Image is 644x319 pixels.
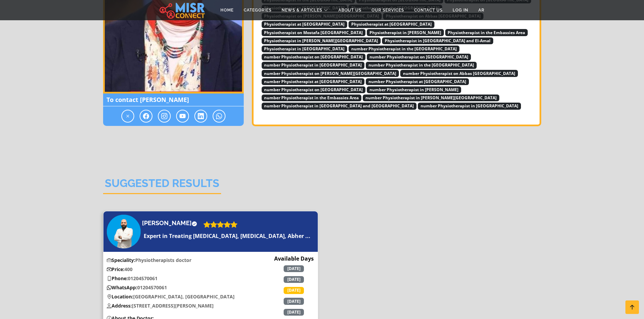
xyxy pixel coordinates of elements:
[284,298,304,304] span: [DATE]
[284,309,304,316] span: [DATE]
[262,61,365,68] a: number Physiotherapist in [GEOGRAPHIC_DATA]
[192,221,197,227] svg: Verified account
[142,232,312,240] a: Expert in Treating [MEDICAL_DATA], [MEDICAL_DATA], Abher ...
[382,36,493,44] a: Physiotherapist in [GEOGRAPHIC_DATA] and El-Amal
[107,302,132,309] b: Address:
[367,54,471,60] span: number Physiotherapist on [GEOGRAPHIC_DATA]
[262,70,399,77] span: number Physiotherapist on [PERSON_NAME][GEOGRAPHIC_DATA]
[262,36,381,44] a: Physiotherapist in [PERSON_NAME][GEOGRAPHIC_DATA]
[142,219,200,227] a: [PERSON_NAME]
[262,94,362,101] a: number Physiotherapist in the Embassies Area
[284,265,304,272] span: [DATE]
[366,61,477,68] a: number Physiotherapist in the [GEOGRAPHIC_DATA]
[262,78,365,85] span: number Physiotherapist at [GEOGRAPHIC_DATA]
[103,302,262,309] p: [STREET_ADDRESS][PERSON_NAME]
[367,53,471,60] a: number Physiotherapist on [GEOGRAPHIC_DATA]
[363,94,499,101] a: number Physiotherapist in [PERSON_NAME][GEOGRAPHIC_DATA]
[107,293,133,300] b: Location:
[349,45,459,52] a: number Physiotherapist in the [GEOGRAPHIC_DATA]
[215,4,239,17] a: Home
[445,29,528,36] span: Physiotherapist in the Embassies Area
[400,69,518,77] a: number Physiotherapist on Abbas [GEOGRAPHIC_DATA]
[262,102,417,109] a: number Physiotherapist in [GEOGRAPHIC_DATA] and [GEOGRAPHIC_DATA]
[262,86,366,93] span: number Physiotherapist on [GEOGRAPHIC_DATA]
[239,4,277,17] a: Categories
[103,177,221,194] h2: Suggested Results
[333,4,366,17] a: About Us
[262,28,366,36] a: Physiotherapist on Mostafa [GEOGRAPHIC_DATA]
[366,62,477,69] span: number Physiotherapist in the [GEOGRAPHIC_DATA]
[418,102,521,109] a: number Physiotherapist in [GEOGRAPHIC_DATA]
[282,7,322,13] span: News & Articles
[367,85,461,93] a: number Physiotherapist in [PERSON_NAME]
[363,95,499,101] span: number Physiotherapist in [PERSON_NAME][GEOGRAPHIC_DATA]
[367,86,461,93] span: number Physiotherapist in [PERSON_NAME]
[262,62,365,69] span: number Physiotherapist in [GEOGRAPHIC_DATA]
[262,85,366,93] a: number Physiotherapist on [GEOGRAPHIC_DATA]
[103,293,262,300] p: [GEOGRAPHIC_DATA], [GEOGRAPHIC_DATA]
[103,266,262,273] p: 400
[107,266,124,272] b: Price:
[284,287,304,294] span: [DATE]
[107,215,141,248] img: Dr. Ayman Essam
[277,4,333,17] a: News & Articles
[445,28,528,36] a: Physiotherapist in the Embassies Area
[262,20,348,27] a: Physiotherapist at [GEOGRAPHIC_DATA]
[103,94,244,106] span: To contact [PERSON_NAME]
[367,29,444,36] span: Physiotherapist in [PERSON_NAME]
[262,95,362,101] span: number Physiotherapist in the Embassies Area
[103,275,262,282] p: 01204570061
[262,103,417,109] span: number Physiotherapist in [GEOGRAPHIC_DATA] and [GEOGRAPHIC_DATA]
[103,284,262,291] p: 01204570061
[262,46,348,52] span: Physiotherapist in [GEOGRAPHIC_DATA]
[103,257,262,264] p: Physiotherapists doctor
[366,78,469,85] span: number Physiotherapist at [GEOGRAPHIC_DATA]
[160,2,205,19] img: main.misr_connect
[262,69,399,77] a: number Physiotherapist on [PERSON_NAME][GEOGRAPHIC_DATA]
[262,45,348,52] a: Physiotherapist in [GEOGRAPHIC_DATA]
[107,257,135,263] b: Speciality:
[349,21,434,28] span: Physiotherapist at [GEOGRAPHIC_DATA]
[473,4,490,17] a: AR
[284,276,304,283] span: [DATE]
[366,77,469,85] a: number Physiotherapist at [GEOGRAPHIC_DATA]
[400,70,518,77] span: number Physiotherapist on Abbas [GEOGRAPHIC_DATA]
[382,37,493,44] span: Physiotherapist in [GEOGRAPHIC_DATA] and El-Amal
[367,28,444,36] a: Physiotherapist in [PERSON_NAME]
[366,4,409,17] a: Our Services
[262,29,366,36] span: Physiotherapist on Mostafa [GEOGRAPHIC_DATA]
[142,219,197,227] h4: [PERSON_NAME]
[262,54,366,60] span: number Physiotherapist on [GEOGRAPHIC_DATA]
[262,77,365,85] a: number Physiotherapist at [GEOGRAPHIC_DATA]
[349,20,434,27] a: Physiotherapist at [GEOGRAPHIC_DATA]
[107,284,137,291] b: WhatsApp:
[107,275,128,282] b: Phone:
[262,21,348,28] span: Physiotherapist at [GEOGRAPHIC_DATA]
[262,53,366,60] a: number Physiotherapist on [GEOGRAPHIC_DATA]
[409,4,448,17] a: Contact Us
[448,4,473,17] a: Log in
[418,103,521,109] span: number Physiotherapist in [GEOGRAPHIC_DATA]
[262,37,381,44] span: Physiotherapist in [PERSON_NAME][GEOGRAPHIC_DATA]
[349,46,459,52] span: number Physiotherapist in the [GEOGRAPHIC_DATA]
